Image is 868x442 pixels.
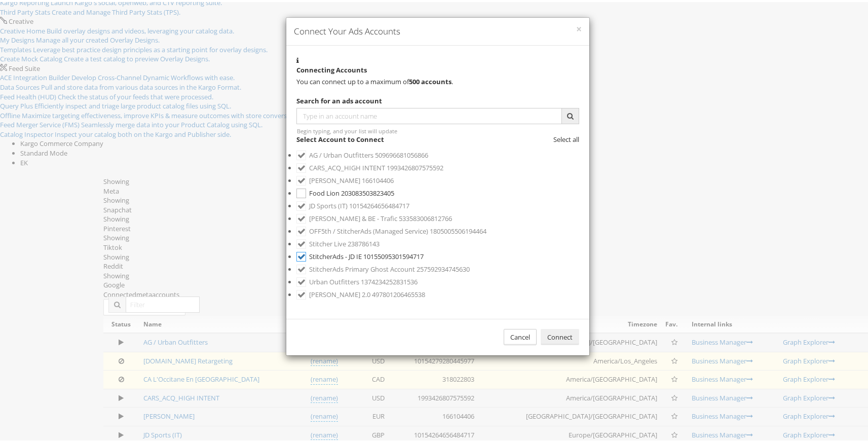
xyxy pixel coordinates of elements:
span: 1805005506194464 [430,225,486,234]
span: 497801206465538 [372,288,425,297]
strong: Select Account to Connect [296,133,384,142]
span: Stitcher Live [309,237,346,246]
strong: 500 accounts [409,75,451,84]
span: 238786143 [348,237,380,246]
span: 1993426807575592 [387,161,443,170]
span: 533583006812766 [399,212,452,221]
button: × [576,22,582,32]
span: 10154264656484717 [349,199,409,208]
span: 509696681056866 [375,149,428,158]
div: Cancel [504,327,537,344]
button: Connect [541,327,579,344]
span: StitcherAds - JD IE [309,250,362,259]
span: [PERSON_NAME] 2.0 [309,288,370,297]
span: OFF5th / StitcherAds (Managed Service) [309,225,428,234]
strong: Connecting Accounts [296,63,367,72]
span: StitcherAds Primary Ghost Account [309,263,415,272]
h4: Connect Your Ads Accounts [294,23,582,35]
span: CARS_ACQ_HIGH INTENT [309,161,385,170]
span: Select all [553,133,579,142]
div: Begin typing, and your list will update [297,125,579,133]
span: 10155095301594717 [363,250,424,259]
span: Food Lion [309,187,339,196]
span: JD Sports (IT) [309,199,348,208]
span: AG / Urban Outfitters [309,149,373,158]
input: Type in an account name [296,106,562,122]
span: [PERSON_NAME] & BE - Trafic [309,212,397,221]
span: 257592934745630 [417,263,470,272]
span: 166104406 [362,174,394,183]
span: 203083503823405 [341,187,394,196]
div: You can connect up to a maximum of . [296,75,579,85]
span: [PERSON_NAME] [309,174,360,183]
span: Urban Outfitters [309,275,359,284]
strong: Search for an ads account [296,94,382,103]
span: 1374234252831536 [361,275,418,284]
